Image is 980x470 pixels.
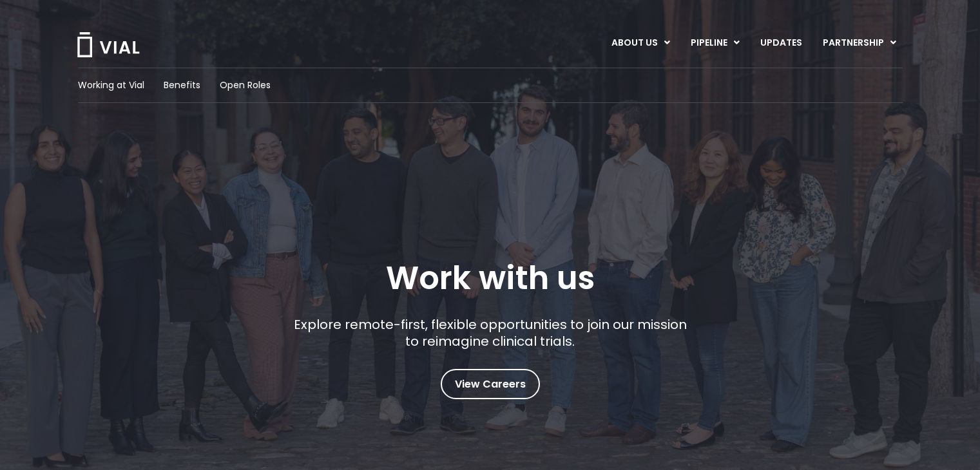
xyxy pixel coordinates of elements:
span: View Careers [455,376,526,393]
a: Working at Vial [78,79,144,92]
img: Vial Logo [76,32,140,57]
p: Explore remote-first, flexible opportunities to join our mission to reimagine clinical trials. [289,316,691,350]
a: PARTNERSHIPMenu Toggle [812,32,907,54]
a: Open Roles [220,79,271,92]
a: ABOUT USMenu Toggle [601,32,680,54]
a: Benefits [164,79,200,92]
a: View Careers [441,369,540,399]
a: UPDATES [750,32,812,54]
h1: Work with us [386,259,595,297]
a: PIPELINEMenu Toggle [680,32,749,54]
